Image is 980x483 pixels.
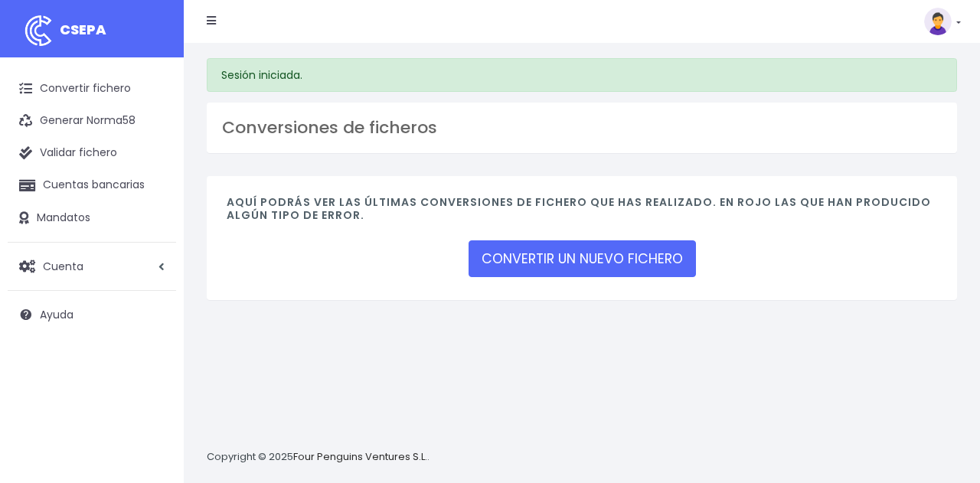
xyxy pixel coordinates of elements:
[8,73,176,105] a: Convertir fichero
[60,20,106,39] span: CSEPA
[19,11,57,50] img: logo
[8,105,176,137] a: Generar Norma58
[8,137,176,169] a: Validar fichero
[207,449,430,465] p: Copyright © 2025 .
[40,307,73,322] span: Ayuda
[469,240,696,277] a: CONVERTIR UN NUEVO FICHERO
[207,58,957,92] div: Sesión iniciada.
[293,449,427,464] a: Four Penguins Ventures S.L.
[227,196,937,230] h4: Aquí podrás ver las últimas conversiones de fichero que has realizado. En rojo las que han produc...
[8,250,176,282] a: Cuenta
[8,299,176,331] a: Ayuda
[924,8,952,35] img: profile
[43,258,83,273] span: Cuenta
[8,202,176,234] a: Mandatos
[8,169,176,201] a: Cuentas bancarias
[222,118,942,138] h3: Conversiones de ficheros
